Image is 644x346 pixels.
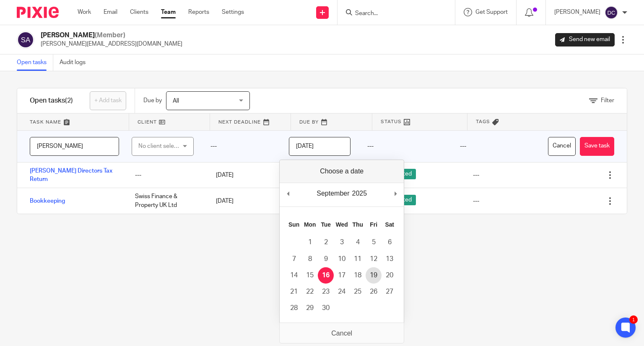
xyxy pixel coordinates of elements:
button: 18 [350,267,366,284]
button: Previous Month [284,187,292,200]
button: 17 [334,267,350,284]
input: Task name [30,137,119,156]
button: 1 [302,234,318,250]
button: 27 [382,284,397,300]
input: Search [354,10,430,18]
a: Audit logs [60,54,92,71]
button: 8 [302,251,318,267]
button: 25 [350,284,366,300]
button: 10 [334,251,350,267]
button: Cancel [548,137,576,156]
button: 15 [302,267,318,284]
span: Status [381,118,402,125]
div: --- [127,167,208,183]
button: 9 [318,251,334,267]
button: 21 [286,284,302,300]
div: September [315,187,351,200]
abbr: Tuesday [321,221,331,228]
button: 7 [286,251,302,267]
span: Tags [476,118,490,125]
span: All [173,98,179,104]
button: 6 [382,234,397,250]
input: Use the arrow keys to pick a date [289,137,351,156]
button: 4 [350,234,366,250]
div: --- [359,131,451,162]
img: svg%3E [605,6,618,19]
a: Settings [222,8,244,16]
div: --- [452,131,544,162]
div: --- [202,131,280,162]
a: Team [161,8,176,16]
button: 28 [286,300,302,316]
button: 29 [302,300,318,316]
abbr: Wednesday [336,221,348,228]
div: No client selected [138,137,182,155]
p: [PERSON_NAME] [554,8,600,16]
button: 5 [366,234,382,250]
span: (Member) [95,32,125,39]
div: --- [473,197,479,205]
button: 3 [334,234,350,250]
abbr: Thursday [353,221,363,228]
div: Swiss Finance & Property UK Ltd [127,188,208,214]
div: 1 [629,315,638,324]
button: 19 [366,267,382,284]
img: svg%3E [17,31,34,49]
a: [PERSON_NAME] Directors Tax Return [30,168,112,182]
button: 30 [318,300,334,316]
button: 12 [366,251,382,267]
span: Get Support [475,9,508,15]
button: 13 [382,251,397,267]
a: Work [78,8,91,16]
button: Next Month [391,187,400,200]
abbr: Sunday [288,221,299,228]
button: 20 [382,267,397,284]
p: [PERSON_NAME][EMAIL_ADDRESS][DOMAIN_NAME] [41,40,182,48]
a: Reports [188,8,209,16]
abbr: Saturday [385,221,394,228]
h2: [PERSON_NAME] [41,31,182,40]
button: 24 [334,284,350,300]
button: 26 [366,284,382,300]
div: 2025 [351,187,369,200]
button: 11 [350,251,366,267]
abbr: Friday [370,221,377,228]
p: Due by [143,96,162,105]
button: 2 [318,234,334,250]
a: Clients [130,8,148,16]
button: 16 [318,267,334,284]
span: (2) [65,97,73,104]
a: Open tasks [17,54,53,71]
abbr: Monday [304,221,316,228]
a: Send new email [555,33,615,46]
span: Filter [601,98,614,103]
button: 22 [302,284,318,300]
a: Bookkeeping [30,198,65,204]
button: Save task [580,137,614,156]
h1: Open tasks [30,96,73,105]
div: --- [473,171,479,179]
button: 14 [286,267,302,284]
img: Pixie [17,7,59,18]
div: [DATE] [208,193,288,209]
button: 23 [318,284,334,300]
a: Email [104,8,117,16]
div: [DATE] [208,167,288,183]
a: + Add task [90,91,126,110]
